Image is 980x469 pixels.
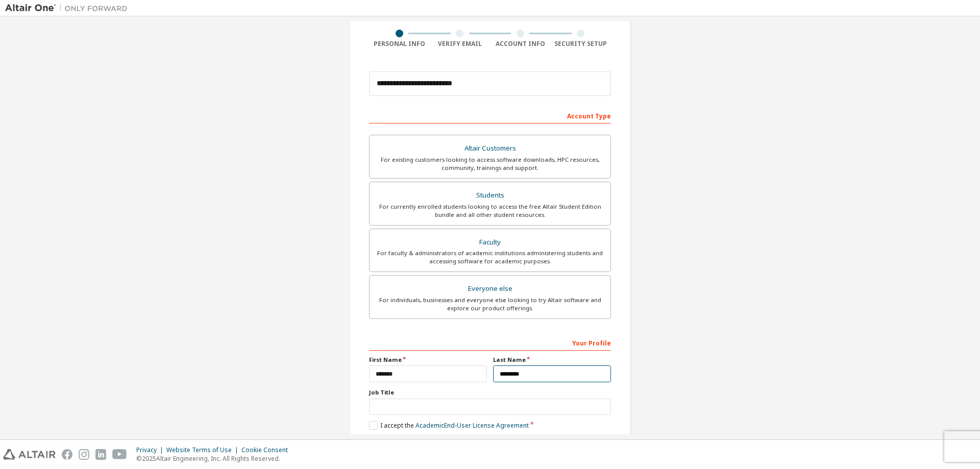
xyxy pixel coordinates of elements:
[493,356,611,364] label: Last Name
[166,446,241,454] div: Website Terms of Use
[136,454,294,463] p: © 2025 Altair Engineering, Inc. All Rights Reserved.
[430,40,491,48] div: Verify Email
[3,449,56,460] img: altair_logo.svg
[376,156,604,172] div: For existing customers looking to access software downloads, HPC resources, community, trainings ...
[369,388,611,397] label: Job Title
[376,203,604,219] div: For currently enrolled students looking to access the free Altair Student Edition bundle and all ...
[5,3,133,13] img: Altair One
[369,421,529,430] label: I accept the
[369,356,487,364] label: First Name
[62,449,72,460] img: facebook.svg
[376,141,604,156] div: Altair Customers
[241,446,294,454] div: Cookie Consent
[551,40,611,48] div: Security Setup
[376,249,604,265] div: For faculty & administrators of academic institutions administering students and accessing softwa...
[376,296,604,312] div: For individuals, businesses and everyone else looking to try Altair software and explore our prod...
[95,449,106,460] img: linkedin.svg
[112,449,127,460] img: youtube.svg
[369,107,611,124] div: Account Type
[79,449,89,460] img: instagram.svg
[415,421,529,430] a: Academic End-User License Agreement
[369,334,611,351] div: Your Profile
[490,40,551,48] div: Account Info
[376,282,604,296] div: Everyone else
[369,40,430,48] div: Personal Info
[136,446,166,454] div: Privacy
[376,188,604,203] div: Students
[376,235,604,250] div: Faculty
